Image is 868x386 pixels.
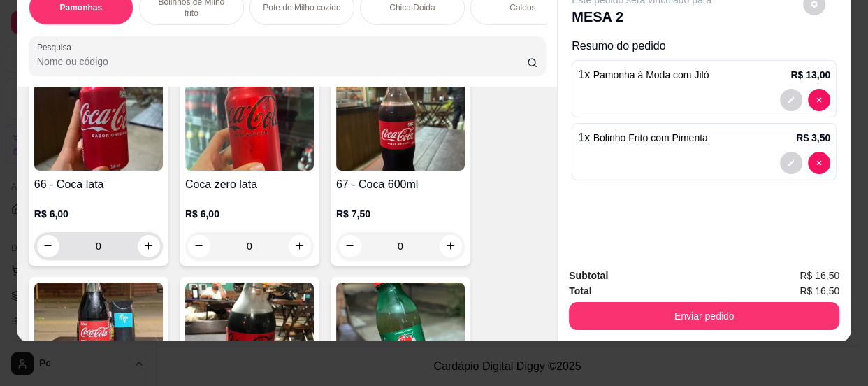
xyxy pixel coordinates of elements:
[389,2,435,13] p: Chica Doida
[289,235,311,257] button: increase-product-quantity
[800,268,839,283] span: R$ 16,50
[790,68,830,82] p: R$ 13,00
[808,89,830,111] button: decrease-product-quantity
[808,152,830,174] button: decrease-product-quantity
[578,129,708,146] p: 1 x
[339,235,361,257] button: decrease-product-quantity
[185,207,314,221] p: R$ 6,00
[34,207,163,221] p: R$ 6,00
[34,83,163,171] img: product-image
[336,283,465,370] img: product-image
[336,83,465,171] img: product-image
[780,89,802,111] button: decrease-product-quantity
[263,2,340,13] p: Pote de Milho cozido
[569,285,591,296] strong: Total
[34,176,163,193] h4: 66 - Coca lata
[336,207,465,221] p: R$ 7,50
[578,66,709,83] p: 1 x
[37,55,527,69] input: Pesquisa
[37,235,59,257] button: decrease-product-quantity
[509,2,535,13] p: Caldos
[780,152,802,174] button: decrease-product-quantity
[572,7,711,27] p: MESA 2
[336,176,465,193] h4: 67 - Coca 600ml
[34,283,163,370] img: product-image
[185,176,314,193] h4: Coca zero lata
[796,131,830,145] p: R$ 3,50
[569,302,839,330] button: Enviar pedido
[800,283,839,299] span: R$ 16,50
[569,270,608,281] strong: Subtotal
[572,38,837,55] p: Resumo do pedido
[185,83,314,171] img: product-image
[188,235,210,257] button: decrease-product-quantity
[60,2,103,13] p: Pamonhas
[138,235,160,257] button: increase-product-quantity
[593,69,709,80] span: Pamonha à Moda com Jiló
[440,235,462,257] button: increase-product-quantity
[37,41,76,53] label: Pesquisa
[185,283,314,370] img: product-image
[593,132,708,143] span: Bolinho Frito com Pimenta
